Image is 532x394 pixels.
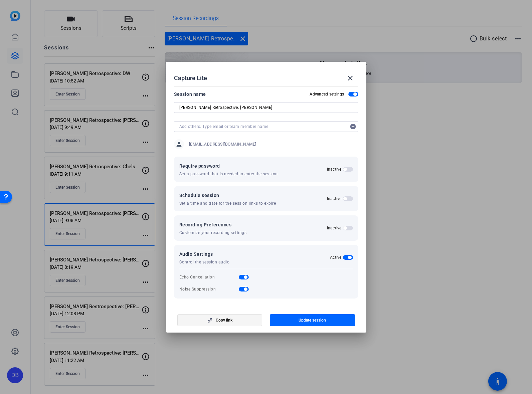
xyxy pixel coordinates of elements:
span: Set a password that is needed to enter the session [179,171,278,177]
h2: Active [330,255,342,260]
mat-icon: close [346,74,354,82]
span: Recording Preferences [179,221,247,229]
span: Update session [299,318,326,323]
span: [EMAIL_ADDRESS][DOMAIN_NAME] [189,142,256,147]
div: Echo Cancellation [179,274,215,280]
mat-icon: add_circle [348,121,358,132]
div: Capture Lite [174,70,358,86]
span: Customize your recording settings [179,230,247,235]
span: Copy link [216,318,232,323]
h2: Inactive [327,167,342,172]
span: Schedule session [179,191,276,199]
div: Noise Suppression [179,286,216,292]
h2: Advanced settings [310,91,344,97]
input: Add others: Type email or team member name [179,123,346,131]
span: Control the session audio [179,259,230,265]
button: Copy link [177,314,262,326]
span: Require password [179,162,278,170]
button: Update session [270,314,355,326]
mat-icon: person [174,139,184,149]
span: Set a time and date for the session links to expire [179,201,276,206]
div: Session name [174,90,206,98]
button: Add [348,121,358,132]
span: Audio Settings [179,250,230,258]
input: Enter Session Name [179,104,353,112]
h2: Inactive [327,225,342,231]
h2: Inactive [327,196,342,201]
